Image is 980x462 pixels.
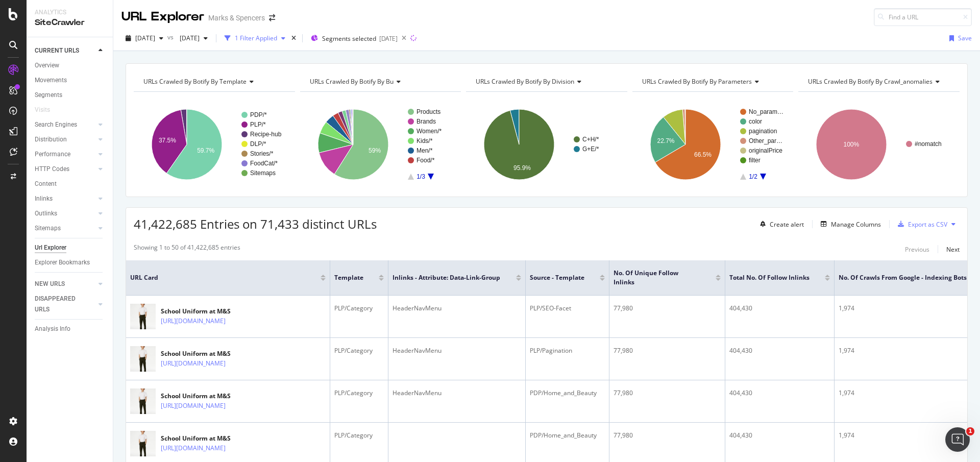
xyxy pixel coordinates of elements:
[35,279,95,289] a: NEW URLS
[135,34,155,42] span: 2025 Aug. 7th
[35,257,90,268] div: Explorer Bookmarks
[161,358,226,369] a: [URL][DOMAIN_NAME]
[334,304,384,313] div: PLP/Category
[308,74,452,90] h4: URLs Crawled By Botify By bu
[250,140,266,148] text: DLP/*
[632,100,794,189] svg: A chart.
[416,108,440,115] text: Products
[250,169,276,177] text: Sitemaps
[657,137,674,144] text: 22.7%
[35,90,62,101] div: Segments
[250,121,266,128] text: PLP/*
[945,30,972,46] button: Save
[35,134,67,145] div: Distribution
[35,164,69,175] div: HTTP Codes
[729,388,830,398] div: 404,430
[35,179,106,189] a: Content
[749,173,757,180] text: 1/2
[208,13,265,23] div: Marks & Spencers
[130,385,156,418] img: main image
[334,273,363,282] span: Template
[582,145,599,153] text: G+E/*
[756,216,804,232] button: Create alert
[530,388,605,398] div: PDP/Home_and_Beauty
[905,245,929,254] div: Previous
[393,388,521,398] div: HeaderNavMenu
[640,74,785,90] h4: URLs Crawled By Botify By parameters
[614,388,721,398] div: 77,980
[121,30,167,46] button: [DATE]
[167,33,176,41] span: vs
[905,243,929,255] button: Previous
[250,111,267,118] text: PDP/*
[393,346,521,355] div: HeaderNavMenu
[476,77,574,86] span: URLs Crawled By Botify By division
[530,304,605,313] div: PLP/SEO-Facet
[393,304,521,313] div: HeaderNavMenu
[808,77,933,86] span: URLs Crawled By Botify By crawl_anomalies
[134,100,295,189] div: A chart.
[416,157,435,164] text: Food/*
[143,77,247,86] span: URLs Crawled By Botify By template
[250,150,274,157] text: Stories/*
[749,157,761,164] text: filter
[416,173,425,180] text: 1/3
[35,134,95,145] a: Distribution
[35,105,60,115] a: Visits
[958,34,972,42] div: Save
[220,30,289,46] button: 1 Filter Applied
[369,147,381,154] text: 59%
[334,388,384,398] div: PLP/Category
[966,427,974,435] span: 1
[35,90,106,101] a: Segments
[642,77,752,86] span: URLs Crawled By Botify By parameters
[159,137,176,144] text: 37.5%
[35,193,95,204] a: Inlinks
[176,30,212,46] button: [DATE]
[945,427,970,452] iframe: Intercom live chat
[130,273,318,282] span: URL Card
[729,273,810,282] span: Total No. of Follow Inlinks
[35,257,106,268] a: Explorer Bookmarks
[300,100,461,189] svg: A chart.
[915,140,942,148] text: #nomatch
[310,77,394,86] span: URLs Crawled By Botify By bu
[35,45,79,56] div: CURRENT URLS
[749,147,782,154] text: originalPrice
[35,294,86,315] div: DISAPPEARED URLS
[134,215,377,232] span: 41,422,685 Entries on 71,433 distinct URLs
[416,137,433,144] text: Kids/*
[770,220,804,229] div: Create alert
[530,273,584,282] span: Source - Template
[844,141,860,148] text: 100%
[379,34,398,43] div: [DATE]
[161,392,270,401] div: School Uniform at M&S
[35,193,53,204] div: Inlinks
[176,34,200,42] span: 2025 Jul. 31st
[474,74,618,90] h4: URLs Crawled By Botify By division
[141,74,286,90] h4: URLs Crawled By Botify By template
[334,346,384,355] div: PLP/Category
[614,431,721,440] div: 77,980
[161,434,270,443] div: School Uniform at M&S
[269,14,275,21] div: arrow-right-arrow-left
[134,243,240,255] div: Showing 1 to 50 of 41,422,685 entries
[614,304,721,313] div: 77,980
[130,300,156,333] img: main image
[35,17,105,29] div: SiteCrawler
[946,243,960,255] button: Next
[749,137,782,144] text: Other_par…
[694,151,712,158] text: 66.5%
[416,128,442,135] text: Women/*
[729,304,830,313] div: 404,430
[35,60,106,71] a: Overview
[614,269,700,287] span: No. of Unique Follow Inlinks
[35,149,95,160] a: Performance
[466,100,627,189] svg: A chart.
[35,294,95,315] a: DISAPPEARED URLS
[250,131,282,138] text: Recipe-hub
[161,401,226,411] a: [URL][DOMAIN_NAME]
[322,34,376,43] span: Segments selected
